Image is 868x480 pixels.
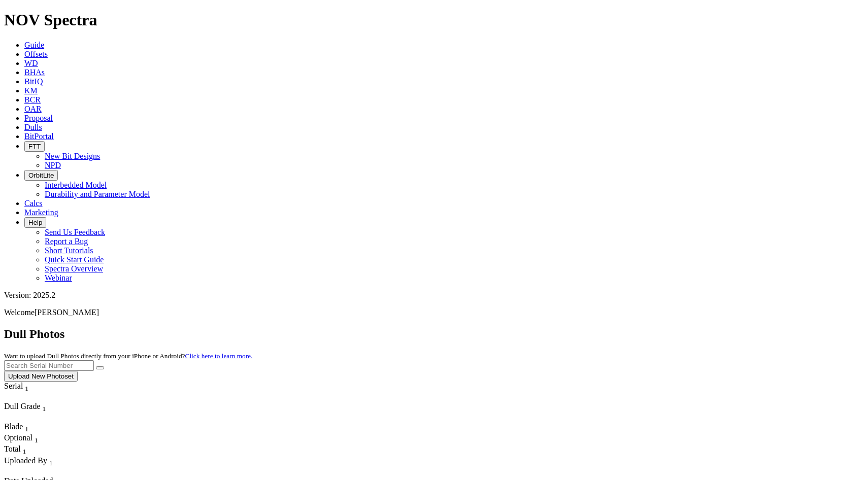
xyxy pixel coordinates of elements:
[4,422,40,433] div: Blade Sort None
[45,264,103,273] a: Spectra Overview
[28,143,41,150] span: FTT
[24,105,42,113] a: OAR
[4,360,94,371] input: Search Serial Number
[24,141,45,152] button: FTT
[24,86,38,95] a: KM
[4,291,864,300] div: Version: 2025.2
[4,422,40,433] div: Sort None
[25,422,28,431] span: Sort None
[45,246,93,255] a: Short Tutorials
[24,217,46,228] button: Help
[28,172,54,179] span: OrbitLite
[25,382,28,390] span: Sort None
[4,308,864,317] p: Welcome
[45,228,105,236] a: Send Us Feedback
[4,413,75,422] div: Column Menu
[45,237,88,246] a: Report a Bug
[24,170,58,181] button: OrbitLite
[4,444,40,456] div: Total Sort None
[35,436,38,444] sub: 1
[4,433,40,444] div: Optional Sort None
[4,444,40,456] div: Sort None
[4,433,40,444] div: Sort None
[4,456,79,467] div: Uploaded By Sort None
[4,422,23,431] span: Blade
[24,123,42,131] a: Dulls
[24,208,58,217] a: Marketing
[45,190,150,198] a: Durability and Parameter Model
[23,448,26,456] sub: 1
[4,402,41,410] span: Dull Grade
[49,459,53,467] sub: 1
[24,114,53,122] a: Proposal
[4,327,864,341] h2: Dull Photos
[24,68,45,77] a: BHAs
[35,308,99,317] span: [PERSON_NAME]
[35,433,38,442] span: Sort None
[43,402,46,410] span: Sort None
[4,371,78,382] button: Upload New Photoset
[24,50,48,58] a: Offsets
[4,444,21,453] span: Total
[24,77,43,86] a: BitIQ
[23,444,26,453] span: Sort None
[4,456,79,476] div: Sort None
[4,352,252,360] small: Want to upload Dull Photos directly from your iPhone or Android?
[4,11,864,29] h1: NOV Spectra
[24,41,44,49] a: Guide
[45,255,104,264] a: Quick Start Guide
[24,95,41,104] a: BCR
[25,425,28,433] sub: 1
[45,161,61,169] a: NPD
[45,152,100,160] a: New Bit Designs
[4,393,47,402] div: Column Menu
[45,181,107,189] a: Interbedded Model
[45,273,72,282] a: Webinar
[4,382,47,393] div: Serial Sort None
[185,352,253,360] a: Click here to learn more.
[25,385,28,392] sub: 1
[24,199,43,208] a: Calcs
[43,405,46,413] sub: 1
[24,59,38,67] a: WD
[4,402,75,413] div: Dull Grade Sort None
[4,456,47,465] span: Uploaded By
[28,219,42,226] span: Help
[4,467,79,476] div: Column Menu
[4,382,23,390] span: Serial
[4,433,32,442] span: Optional
[49,456,53,465] span: Sort None
[24,132,54,141] a: BitPortal
[4,402,75,422] div: Sort None
[4,382,47,402] div: Sort None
